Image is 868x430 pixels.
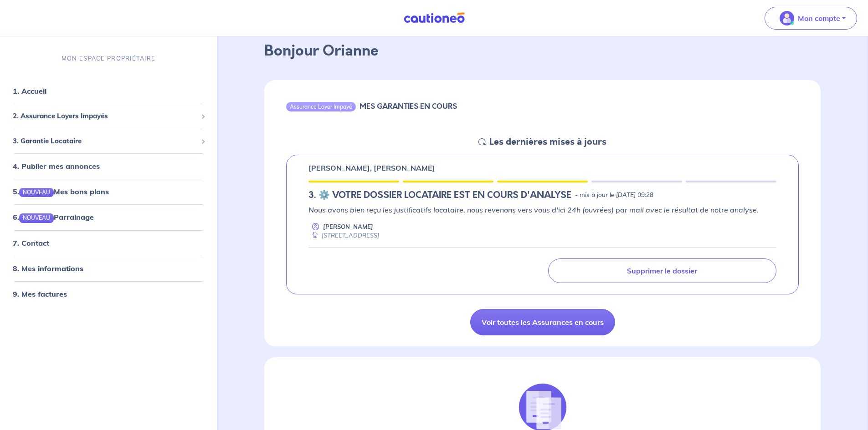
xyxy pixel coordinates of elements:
h5: Les dernières mises à jours [489,137,606,147]
h5: 3.︎ ⚙️ VOTRE DOSSIER LOCATAIRE EST EN COURS D'ANALYSE [308,190,571,201]
div: state: DOCUMENTS-TO-EVALUATE, Context: NEW,CHOOSE-CERTIFICATE,RELATIONSHIP,LESSOR-DOCUMENTS [308,190,776,201]
img: illu_account_valid_menu.svg [780,11,794,25]
div: Assurance Loyer Impayé [286,102,356,111]
a: 9. Mes factures [13,289,67,298]
div: 1. Accueil [4,82,213,100]
div: 4. Publier mes annonces [4,157,213,175]
div: 3. Garantie Locataire [4,132,213,150]
a: 1. Accueil [13,86,46,96]
p: Nous avons bien reçu les justificatifs locataire, nous revenons vers vous d'ici 24h (ouvrées) par... [308,204,776,215]
div: 7. Contact [4,233,213,252]
a: 7. Contact [13,238,49,247]
a: Voir toutes les Assurances en cours [470,309,615,335]
h6: MES GARANTIES EN COURS [360,102,457,111]
p: [PERSON_NAME] [323,223,373,231]
a: 5.NOUVEAUMes bons plans [13,187,109,196]
div: [STREET_ADDRESS] [308,231,379,240]
img: Cautioneo [400,12,468,24]
span: 3. Garantie Locataire [13,136,197,146]
a: Supprimer le dossier [548,258,776,283]
a: 8. Mes informations [13,263,83,273]
p: [PERSON_NAME], [PERSON_NAME] [308,162,435,173]
p: - mis à jour le [DATE] 09:28 [575,191,653,200]
button: illu_account_valid_menu.svgMon compte [765,7,857,30]
p: MON ESPACE PROPRIÉTAIRE [62,54,155,63]
div: 6.NOUVEAUParrainage [4,208,213,226]
div: 9. Mes factures [4,284,213,303]
span: 2. Assurance Loyers Impayés [13,111,197,121]
p: Supprimer le dossier [627,266,697,275]
div: 5.NOUVEAUMes bons plans [4,182,213,201]
p: Bonjour Orianne [264,40,821,62]
a: 6.NOUVEAUParrainage [13,212,94,222]
p: Mon compte [798,13,840,24]
div: 2. Assurance Loyers Impayés [4,107,213,125]
a: 4. Publier mes annonces [13,162,100,171]
div: 8. Mes informations [4,259,213,277]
